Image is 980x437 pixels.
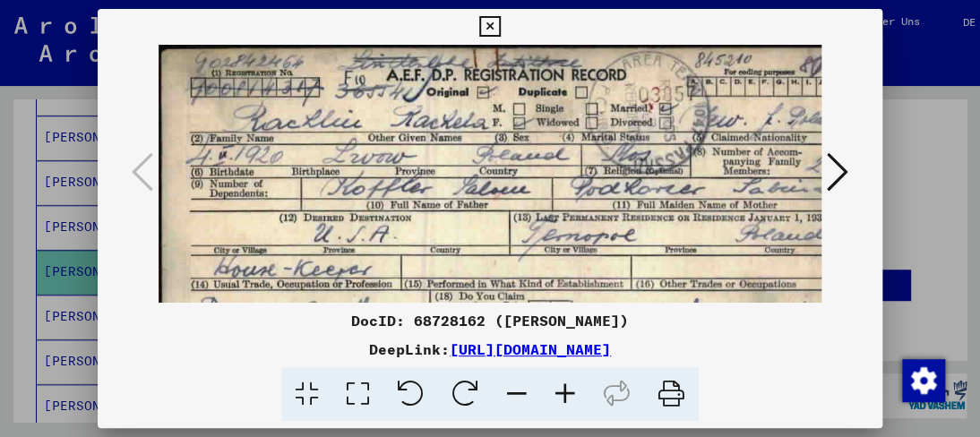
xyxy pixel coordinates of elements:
[450,340,611,358] a: [URL][DOMAIN_NAME]
[98,338,881,360] div: DeepLink:
[901,358,944,401] div: Zustimmung ändern
[98,310,881,331] div: DocID: 68728162 ([PERSON_NAME])
[902,359,945,402] img: Zustimmung ändern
